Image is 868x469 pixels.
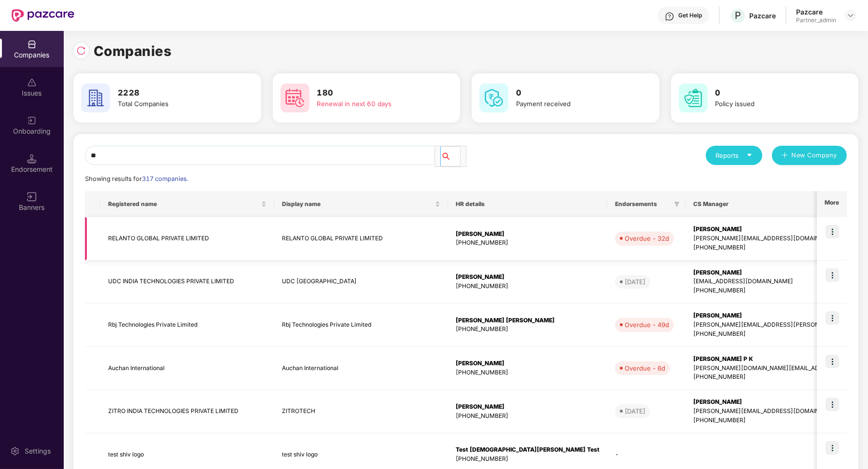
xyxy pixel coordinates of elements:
[615,200,670,208] span: Endorsements
[456,273,600,282] div: [PERSON_NAME]
[118,99,230,109] div: Total Companies
[274,191,448,217] th: Display name
[85,175,188,182] span: Showing results for
[679,83,708,112] img: svg+xml;base64,PHN2ZyB4bWxucz0iaHR0cDovL3d3dy53My5vcmcvMjAwMC9zdmciIHdpZHRoPSI2MCIgaGVpZ2h0PSI2MC...
[456,282,600,291] div: [PHONE_NUMBER]
[715,87,827,99] h3: 0
[81,83,110,112] img: svg+xml;base64,PHN2ZyB4bWxucz0iaHR0cDovL3d3dy53My5vcmcvMjAwMC9zdmciIHdpZHRoPSI2MCIgaGVpZ2h0PSI2MC...
[826,311,839,325] img: icon
[817,191,847,217] th: More
[274,347,448,390] td: Auchan International
[27,40,37,49] img: svg+xml;base64,PHN2ZyBpZD0iQ29tcGFuaWVzIiB4bWxucz0iaHR0cDovL3d3dy53My5vcmcvMjAwMC9zdmciIHdpZHRoPS...
[796,7,836,16] div: Pazcare
[479,83,508,112] img: svg+xml;base64,PHN2ZyB4bWxucz0iaHR0cDovL3d3dy53My5vcmcvMjAwMC9zdmciIHdpZHRoPSI2MCIgaGVpZ2h0PSI2MC...
[274,303,448,347] td: Rbj Technologies Private Limited
[100,347,274,390] td: Auchan International
[826,268,839,282] img: icon
[10,446,20,456] img: svg+xml;base64,PHN2ZyBpZD0iU2V0dGluZy0yMHgyMCIgeG1sbnM9Imh0dHA6Ly93d3cudzMub3JnLzIwMDAvc3ZnIiB3aW...
[317,87,429,99] h3: 180
[142,175,188,182] span: 317 companies.
[847,12,854,19] img: svg+xml;base64,PHN2ZyBpZD0iRHJvcGRvd24tMzJ4MzIiIHhtbG5zPSJodHRwOi8vd3d3LnczLm9yZy8yMDAwL3N2ZyIgd2...
[456,412,600,421] div: [PHONE_NUMBER]
[456,455,600,464] div: [PHONE_NUMBER]
[118,87,230,99] h3: 2228
[22,446,54,456] div: Settings
[94,41,172,62] h1: Companies
[678,12,702,19] div: Get Help
[456,359,600,368] div: [PERSON_NAME]
[625,234,669,243] div: Overdue - 32d
[672,198,682,210] span: filter
[274,217,448,261] td: RELANTO GLOBAL PRIVATE LIMITED
[772,146,847,165] button: plusNew Company
[456,316,600,325] div: [PERSON_NAME] [PERSON_NAME]
[76,46,86,55] img: svg+xml;base64,PHN2ZyBpZD0iUmVsb2FkLTMyeDMyIiB4bWxucz0iaHR0cDovL3d3dy53My5vcmcvMjAwMC9zdmciIHdpZH...
[456,238,600,248] div: [PHONE_NUMBER]
[456,402,600,412] div: [PERSON_NAME]
[735,10,741,21] span: P
[674,201,680,207] span: filter
[282,200,433,208] span: Display name
[625,363,665,373] div: Overdue - 6d
[440,146,461,166] button: search
[625,320,669,330] div: Overdue - 49d
[456,325,600,334] div: [PHONE_NUMBER]
[274,261,448,304] td: UDC [GEOGRAPHIC_DATA]
[274,390,448,433] td: ZITROTECH
[746,152,753,158] span: caret-down
[715,151,753,160] div: Reports
[12,9,74,22] img: New Pazcare Logo
[100,217,274,261] td: RELANTO GLOBAL PRIVATE LIMITED
[108,200,259,208] span: Registered name
[456,368,600,377] div: [PHONE_NUMBER]
[27,78,37,87] img: svg+xml;base64,PHN2ZyBpZD0iSXNzdWVzX2Rpc2FibGVkIiB4bWxucz0iaHR0cDovL3d3dy53My5vcmcvMjAwMC9zdmciIH...
[665,12,674,21] img: svg+xml;base64,PHN2ZyBpZD0iSGVscC0zMngzMiIgeG1sbnM9Imh0dHA6Ly93d3cudzMub3JnLzIwMDAvc3ZnIiB3aWR0aD...
[27,116,37,125] img: svg+xml;base64,PHN2ZyB3aWR0aD0iMjAiIGhlaWdodD0iMjAiIHZpZXdCb3g9IjAgMCAyMCAyMCIgZmlsbD0ibm9uZSIgeG...
[625,277,645,287] div: [DATE]
[826,441,839,455] img: icon
[749,11,776,20] div: Pazcare
[456,230,600,239] div: [PERSON_NAME]
[280,83,309,112] img: svg+xml;base64,PHN2ZyB4bWxucz0iaHR0cDovL3d3dy53My5vcmcvMjAwMC9zdmciIHdpZHRoPSI2MCIgaGVpZ2h0PSI2MC...
[715,99,827,109] div: Policy issued
[782,152,788,160] span: plus
[100,303,274,347] td: Rbj Technologies Private Limited
[826,355,839,368] img: icon
[448,191,607,217] th: HR details
[100,261,274,304] td: UDC INDIA TECHNOLOGIES PRIVATE LIMITED
[100,191,274,217] th: Registered name
[317,99,429,109] div: Renewal in next 60 days
[516,87,628,99] h3: 0
[826,398,839,411] img: icon
[826,225,839,238] img: icon
[456,445,600,455] div: Test [DEMOGRAPHIC_DATA][PERSON_NAME] Test
[441,152,460,160] span: search
[27,192,37,202] img: svg+xml;base64,PHN2ZyB3aWR0aD0iMTYiIGhlaWdodD0iMTYiIHZpZXdCb3g9IjAgMCAxNiAxNiIgZmlsbD0ibm9uZSIgeG...
[792,151,838,160] span: New Company
[516,99,628,109] div: Payment received
[27,154,37,164] img: svg+xml;base64,PHN2ZyB3aWR0aD0iMTQuNSIgaGVpZ2h0PSIxNC41IiB2aWV3Qm94PSIwIDAgMTYgMTYiIGZpbGw9Im5vbm...
[796,16,836,24] div: Partner_admin
[100,390,274,433] td: ZITRO INDIA TECHNOLOGIES PRIVATE LIMITED
[625,406,645,416] div: [DATE]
